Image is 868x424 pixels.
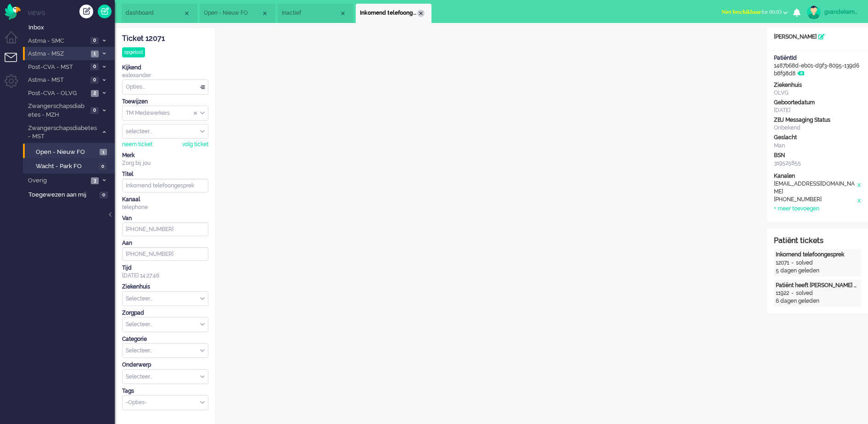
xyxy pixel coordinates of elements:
[776,282,859,289] div: Patiënt heeft [PERSON_NAME] nog niet geactiveerd. Herinnering 1 (3)
[774,196,857,205] div: [PHONE_NUMBER]
[824,7,859,17] div: gvandekempe
[5,74,25,95] li: Admin menu
[204,9,261,17] span: Open - Nieuw FO
[5,53,25,73] li: Tickets menu
[122,106,208,121] div: Assign Group
[776,267,859,275] div: 5 dagen geleden
[90,63,99,70] span: 0
[807,6,821,19] img: avatar
[36,162,96,171] span: Wacht - Park FO
[27,161,114,171] a: Wacht - Park FO 0
[774,205,819,213] div: + meer toevoegen
[122,215,208,222] div: Van
[99,163,107,170] span: 0
[5,6,21,13] a: Omnidesk
[722,9,762,15] span: Niet beschikbaar
[122,34,208,44] div: Ticket 12071
[796,259,813,267] div: solved
[774,107,861,114] div: [DATE]
[122,387,208,395] div: Tags
[122,72,208,79] div: ealexander
[122,64,208,72] div: Kijkend
[91,177,99,184] span: 3
[27,176,88,185] span: Overig
[774,159,861,167] div: 319525855
[261,10,269,17] div: Close tab
[774,124,861,132] div: Onbekend
[200,4,275,23] li: View
[183,10,190,17] div: Close tab
[100,192,108,198] span: 0
[28,23,115,32] span: Inbox
[278,4,353,23] li: 12837
[776,289,789,297] div: 11922
[789,289,796,297] div: -
[27,63,88,72] span: Post-CVA - MST
[27,76,88,85] span: Astma - MST
[122,47,145,57] div: opgelost
[122,283,208,291] div: Ziekenhuis
[774,172,861,180] div: Kanalen
[27,102,88,119] span: Zwangerschapsdiabetes - MZH
[122,98,208,106] div: Toewijzen
[774,81,861,89] div: Ziekenhuis
[716,3,793,23] li: Niet beschikbaarfor 00:03
[857,180,861,196] div: x
[122,309,208,317] div: Zorgpad
[122,170,208,178] div: Titel
[122,152,208,159] div: Merk
[774,99,861,107] div: Geboortedatum
[5,4,21,20] img: flow_omnibird.svg
[774,180,857,196] div: [EMAIL_ADDRESS][DOMAIN_NAME]
[27,147,114,157] a: Open - Nieuw FO 1
[122,4,197,23] li: Dashboard
[122,264,208,272] div: Tijd
[774,89,861,97] div: OLVG
[126,9,183,17] span: dashboard
[789,259,796,267] div: -
[339,10,347,17] div: Close tab
[182,141,208,148] div: volg ticket
[27,50,88,58] span: Astma - MSZ
[122,124,208,139] div: Assign User
[27,22,115,32] a: Inbox
[27,124,98,141] span: Zwangerschapsdiabetes - MST
[796,289,813,297] div: solved
[91,51,99,57] span: 1
[91,90,99,97] span: 2
[36,148,97,157] span: Open - Nieuw FO
[90,107,99,114] span: 0
[722,9,782,15] span: for 00:03
[767,33,868,41] div: [PERSON_NAME]
[4,4,533,20] body: Rich Text Area. Press ALT-0 for help.
[100,149,107,156] span: 1
[122,335,208,343] div: Categorie
[774,152,861,159] div: BSN
[27,89,88,98] span: Post-CVA - OLVG
[122,196,208,204] div: Kanaal
[122,239,208,247] div: Aan
[805,6,859,19] a: gvandekempe
[360,9,417,17] span: Inkomend telefoongesprek
[774,54,861,62] div: PatiëntId
[122,264,208,280] div: [DATE] 14:27:46
[90,77,99,84] span: 0
[122,141,152,148] div: neem ticket
[356,4,431,23] li: 12071
[122,204,208,211] div: telephone
[716,6,793,19] button: Niet beschikbaarfor 00:03
[122,247,208,261] input: +31612345678
[98,5,112,18] a: Quick Ticket
[767,54,868,78] div: 1487b68d-eb01-d9f3-8095-139d6b8f98d8
[857,196,861,205] div: x
[417,10,425,17] div: Close tab
[5,31,25,52] li: Dashboard menu
[282,9,339,17] span: Inactief
[122,395,208,410] div: Select Tags
[90,37,99,44] span: 0
[27,37,88,45] span: Astma - SMC
[79,5,93,18] div: Creëer ticket
[774,134,861,141] div: Geslacht
[776,251,859,259] div: Inkomend telefoongesprek
[122,159,208,167] div: Zorg bij jou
